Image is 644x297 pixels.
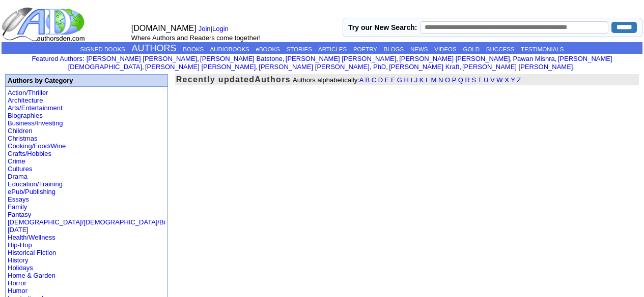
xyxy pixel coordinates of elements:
a: O [445,76,450,84]
a: POETRY [353,46,377,52]
a: AUDIOBOOKS [210,46,249,52]
a: W [496,76,502,84]
font: i [556,56,557,62]
a: GOLD [463,46,480,52]
a: D [378,76,383,84]
font: : [32,55,84,62]
a: V [490,76,495,84]
a: E [385,76,389,84]
a: C [372,76,376,84]
a: SIGNED BOOKS [80,46,125,52]
a: [PERSON_NAME] [PERSON_NAME] [399,55,510,62]
a: S [472,76,477,84]
a: ARTICLES [318,46,347,52]
a: Home & Garden [8,272,55,279]
a: Cooking/Food/Wine [8,142,66,150]
a: Horror [8,279,26,287]
font: i [512,56,513,62]
img: logo_ad.gif [2,7,87,42]
a: [PERSON_NAME] [PERSON_NAME] [462,63,573,71]
a: BOOKS [183,46,204,52]
a: Pawan Mishra [513,55,554,62]
a: K [419,76,424,84]
font: i [144,64,145,70]
a: Christmas [8,135,38,142]
a: AUTHORS [132,43,177,53]
a: Arts/Entertainment [8,104,63,112]
a: VIDEOS [434,46,456,52]
font: i [285,56,286,62]
a: Z [517,76,521,84]
a: History [8,256,28,264]
a: I [410,76,412,84]
a: [DEMOGRAPHIC_DATA]/[DEMOGRAPHIC_DATA]/Bi [8,218,165,226]
a: [PERSON_NAME] [PERSON_NAME] [145,63,256,71]
label: Try our New Search: [348,23,417,31]
a: Health/Wellness [8,234,55,241]
a: [PERSON_NAME] [DEMOGRAPHIC_DATA] [68,55,612,71]
a: N [438,76,443,84]
a: Children [8,127,32,135]
a: Q [458,76,463,84]
a: [PERSON_NAME] [PERSON_NAME], PhD [259,63,386,71]
a: A [359,76,363,84]
a: Family [8,203,27,211]
a: Education/Training [8,180,63,188]
font: Where Authors and Readers come together! [131,34,261,42]
a: Historical Fiction [8,249,56,256]
a: [PERSON_NAME] [PERSON_NAME] [87,55,197,62]
a: Crafts/Hobbies [8,150,51,157]
a: Drama [8,173,27,180]
a: Crime [8,157,25,165]
font: i [388,64,389,70]
a: Humor [8,287,27,294]
a: Cultures [8,165,32,173]
a: ePub/Publishing [8,188,55,195]
a: Featured Authors [32,55,82,62]
a: X [505,76,509,84]
a: Fantasy [8,211,31,218]
b: Authors by Category [8,77,73,84]
a: [PERSON_NAME] [PERSON_NAME] [286,55,396,62]
a: M [431,76,436,84]
font: Recently updated [176,75,255,84]
a: SUCCESS [486,46,515,52]
font: , , , , , , , , , , [68,55,612,71]
a: TESTIMONIALS [521,46,564,52]
a: Hip-Hop [8,241,32,249]
a: NEWS [410,46,428,52]
a: U [484,76,488,84]
a: Login [212,25,229,32]
a: L [426,76,429,84]
a: T [478,76,482,84]
a: Architecture [8,96,43,104]
a: [PERSON_NAME] Kraft [389,63,459,71]
a: P [452,76,456,84]
a: [PERSON_NAME] Batstone [200,55,283,62]
a: G [397,76,402,84]
font: i [398,56,399,62]
a: B [365,76,370,84]
a: F [391,76,395,84]
a: Y [511,76,515,84]
a: Action/Thriller [8,89,48,96]
a: Business/Investing [8,119,63,127]
a: J [414,76,418,84]
a: H [404,76,408,84]
a: Essays [8,195,29,203]
b: Authors [255,75,291,84]
a: STORIES [287,46,312,52]
a: Join [199,25,211,32]
a: R [465,76,469,84]
font: [DOMAIN_NAME] [131,24,197,32]
font: i [461,64,462,70]
a: Biographies [8,112,43,119]
a: BLOGS [384,46,404,52]
font: i [258,64,259,70]
a: [DATE] [8,226,29,234]
font: i [575,64,576,70]
font: Authors alphabetically: [293,76,521,84]
a: Holidays [8,264,33,272]
a: eBOOKS [256,46,280,52]
font: | [199,25,232,32]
